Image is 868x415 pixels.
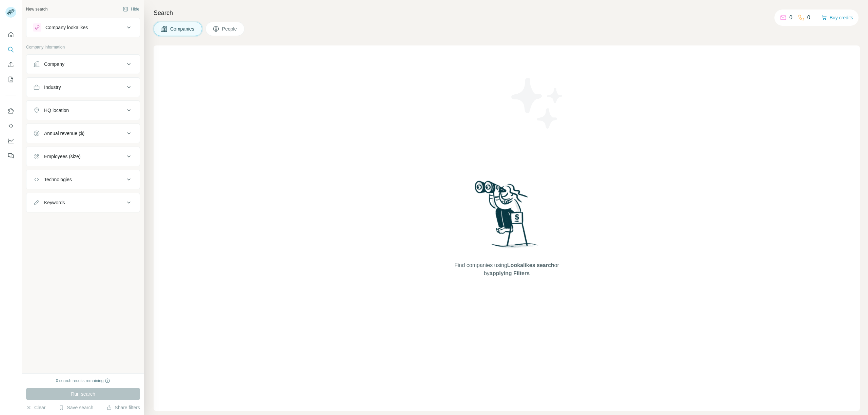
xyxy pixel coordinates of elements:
[452,261,561,278] span: Find companies using or by
[807,14,810,22] p: 0
[5,105,16,117] button: Use Surfe on LinkedIn
[26,102,140,118] button: HQ location
[5,120,16,132] button: Use Surfe API
[507,262,554,268] span: Lookalikes search
[472,179,542,254] img: Surfe Illustration - Woman searching with binoculars
[45,24,88,31] div: Company lookalikes
[44,130,84,137] div: Annual revenue ($)
[490,270,530,276] span: applying Filters
[56,378,111,384] div: 0 search results remaining
[5,43,16,56] button: Search
[44,84,61,91] div: Industry
[26,404,45,411] button: Clear
[44,107,69,114] div: HQ location
[106,404,140,411] button: Share filters
[44,176,72,183] div: Technologies
[44,153,80,160] div: Employees (size)
[822,13,853,22] button: Buy credits
[26,79,140,95] button: Industry
[789,14,792,22] p: 0
[26,56,140,72] button: Company
[5,135,16,147] button: Dashboard
[26,148,140,165] button: Employees (size)
[26,125,140,142] button: Annual revenue ($)
[154,8,860,18] h4: Search
[5,58,16,71] button: Enrich CSV
[5,29,16,41] button: Quick start
[59,404,93,411] button: Save search
[26,19,140,36] button: Company lookalikes
[26,194,140,211] button: Keywords
[118,4,144,14] button: Hide
[222,25,238,32] span: People
[26,44,140,50] p: Company information
[26,171,140,188] button: Technologies
[170,25,195,32] span: Companies
[5,73,16,86] button: My lists
[507,73,568,134] img: Surfe Illustration - Stars
[5,150,16,162] button: Feedback
[26,6,47,12] div: New search
[44,61,64,68] div: Company
[44,199,65,206] div: Keywords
